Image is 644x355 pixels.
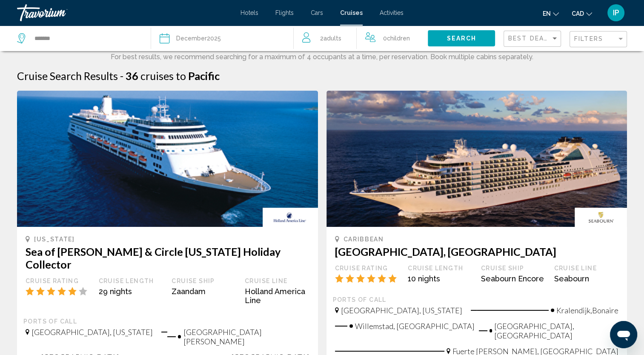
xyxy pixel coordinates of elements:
[380,9,404,16] a: Activities
[120,69,123,82] span: -
[355,321,475,331] span: Willemstad, [GEOGRAPHIC_DATA]
[543,7,559,20] button: Change language
[245,277,309,285] div: Cruise Line
[508,35,558,43] mat-select: Sort by
[575,208,627,227] img: seabourn.gif
[311,9,323,16] a: Cars
[572,7,592,20] button: Change currency
[574,35,603,42] span: Filters
[23,318,312,325] div: Ports of call
[554,264,618,272] div: Cruise Line
[387,35,410,42] span: Children
[447,35,476,42] span: Search
[335,245,619,258] h3: [GEOGRAPHIC_DATA], [GEOGRAPHIC_DATA]
[172,287,236,296] div: Zaandam
[172,277,236,285] div: Cruise Ship
[610,321,637,348] iframe: Button to launch messaging window
[323,35,341,42] span: Adults
[17,4,232,21] a: Travorium
[508,35,553,42] span: Best Deals
[572,10,584,17] span: CAD
[17,69,118,82] h1: Cruise Search Results
[99,277,163,285] div: Cruise Length
[126,69,138,82] span: 36
[556,306,618,315] span: Kralendijk,Bonaire
[240,9,258,16] a: Hotels
[340,9,363,16] a: Cruises
[383,32,410,44] span: 0
[176,32,221,44] div: 2025
[320,32,341,44] span: 2
[613,9,619,17] span: IP
[408,264,472,272] div: Cruise Length
[275,9,294,16] a: Flights
[263,208,318,227] img: HAL_Logo3__resized.jpg
[160,26,285,51] button: December2025
[183,327,309,346] span: [GEOGRAPHIC_DATA][PERSON_NAME]
[176,35,207,42] span: December
[494,321,618,340] span: [GEOGRAPHIC_DATA], [GEOGRAPHIC_DATA]
[99,287,163,296] div: 29 nights
[17,91,318,227] img: 1695134604.png
[341,306,462,315] span: [GEOGRAPHIC_DATA], [US_STATE]
[26,245,309,271] h3: Sea of [PERSON_NAME] & Circle [US_STATE] Holiday Collector
[140,69,186,82] span: cruises to
[245,287,309,305] div: Holland America Line
[333,296,621,303] div: Ports of call
[570,31,627,48] button: Filter
[34,236,75,243] span: [US_STATE]
[543,10,551,17] span: en
[481,274,546,283] div: Seabourn Encore
[343,236,384,243] span: Caribbean
[408,274,472,283] div: 10 nights
[26,277,90,285] div: Cruise Rating
[326,91,627,227] img: 1595324970.png
[335,264,400,272] div: Cruise Rating
[428,30,495,46] button: Search
[605,4,627,22] button: User Menu
[188,69,220,82] span: Pacific
[31,327,153,337] span: [GEOGRAPHIC_DATA], [US_STATE]
[294,26,428,51] button: Travelers: 2 adults, 0 children
[481,264,546,272] div: Cruise Ship
[554,274,618,283] div: Seabourn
